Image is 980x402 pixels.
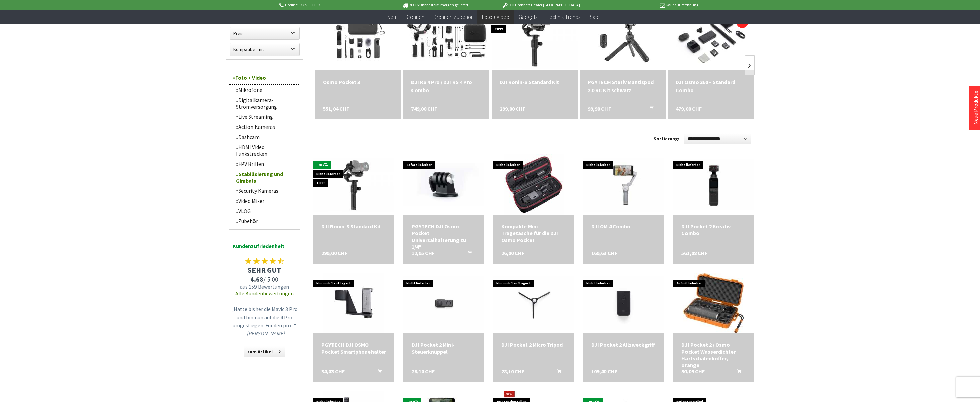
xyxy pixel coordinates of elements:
[411,223,476,250] a: PGYTECH DJI Osmo Pocket Universalhalterung zu 1/4" 12,95 CHF In den Warenkorb
[229,265,300,275] span: SEHR GUT
[247,330,285,337] em: [PERSON_NAME]
[500,105,525,113] span: 299,00 CHF
[654,133,679,144] label: Sortierung:
[406,9,487,70] img: DJI RS 4 Pro / DJI RS 4 Pro Combo
[547,13,580,20] span: Technik-Trends
[233,95,300,112] a: Digitalkamera-Stromversorgung
[583,158,664,212] img: DJI OM 4 Combo
[229,71,300,85] a: Foto + Video
[676,105,702,113] span: 479,00 CHF
[673,159,754,211] img: DJI Pocket 2 Kreativ Combo
[231,305,298,337] p: „Hatte bisher die Mavic 3 Pro und bin nun auf die 4 Pro umgestiegen. Für den pro...“ –
[411,341,476,355] a: DJI Pocket 2 Mini-Steuerknüppel 28,10 CHF
[501,223,566,243] a: Kompakte Mini-Tragetasche für die DJI Osmo Pocket 26,00 CHF
[411,78,481,94] div: DJI RS 4 Pro / DJI RS 4 Pro Combo
[591,223,656,230] div: DJI OM 4 Combo
[244,346,285,357] a: zum Artikel
[591,341,656,348] a: DJI Pocket 2 Allzweckgriff 109,40 CHF
[500,78,570,86] a: DJI Ronin-S Standard Kit 299,00 CHF
[593,1,698,9] p: Kauf auf Rechnung
[460,250,476,258] button: In den Warenkorb
[434,13,473,20] span: Drohnen Zubehör
[488,1,593,9] p: DJI Drohnen Dealer [GEOGRAPHIC_DATA]
[591,223,656,230] a: DJI OM 4 Combo 169,63 CHF
[323,273,384,333] img: PGYTECH DJI OSMO Pocket Smartphonehalter
[387,13,396,20] span: Neu
[676,78,746,94] a: DJI Osmo 360 – Standard Combo 479,00 CHF
[429,10,477,24] a: Drohnen Zubehör
[411,368,435,375] span: 28,10 CHF
[492,11,578,68] img: DJI Ronin-S Standard Kit
[681,368,705,375] span: 50,09 CHF
[729,368,745,377] button: In den Warenkorb
[504,154,564,215] img: Kompakte Mini-Tragetasche für die DJI Osmo Pocket
[233,186,300,196] a: Security Kameras
[233,206,300,216] a: VLOG
[405,13,424,20] span: Drohnen
[235,290,294,297] a: Alle Kundenbewertungen
[369,368,386,377] button: In den Warenkorb
[588,105,611,113] span: 99,90 CHF
[250,275,263,283] span: 4.68
[681,341,746,368] a: DJI Pocket 2 / Osmo Pocket Wasserdichter Hartschalenkoffer, orange 50,09 CHF In den Warenkorb
[681,223,746,236] a: DJI Pocket 2 Kreativ Combo 561,08 CHF
[591,341,656,348] div: DJI Pocket 2 Allzweckgriff
[233,216,300,226] a: Zubehör
[482,13,509,20] span: Foto + Video
[671,9,751,70] img: DJI Osmo 360 – Standard Combo
[411,250,435,256] span: 12,95 CHF
[321,368,345,375] span: 34,03 CHF
[583,276,664,330] img: DJI Pocket 2 Allzweckgriff
[519,13,537,20] span: Gadgets
[588,78,658,94] div: PGYTECH Stativ Mantispod 2.0 RC Kit schwarz
[383,1,488,9] p: Bis 16 Uhr bestellt, morgen geliefert.
[591,250,617,256] span: 169,63 CHF
[321,341,386,355] a: PGYTECH DJI OSMO Pocket Smartphonehalter 34,03 CHF In den Warenkorb
[493,276,574,330] img: DJI Pocket 2 Micro Tripod
[403,163,484,207] img: PGYTECH DJI Osmo Pocket Universalhalterung zu 1/4"
[233,196,300,206] a: Video Mixer
[501,368,524,375] span: 28,10 CHF
[477,10,514,24] a: Foto + Video
[230,27,299,39] label: Preis
[323,78,393,86] a: Osmo Pocket 3 551,04 CHF
[323,105,349,113] span: 551,04 CHF
[229,283,300,290] span: aus 159 Bewertungen
[320,9,396,70] img: Osmo Pocket 3
[549,368,565,377] button: In den Warenkorb
[383,10,401,24] a: Neu
[278,1,383,9] p: Hotline 032 511 11 03
[501,223,566,243] div: Kompakte Mini-Tragetasche für die DJI Osmo Pocket
[403,276,484,330] img: DJI Pocket 2 Mini-Steuerknüppel
[585,10,604,24] a: Sale
[681,250,707,256] span: 561,08 CHF
[233,112,300,122] a: Live Streaming
[501,341,566,348] div: DJI Pocket 2 Micro Tripod
[313,158,394,212] img: DJI Ronin-S Standard Kit
[321,341,386,355] div: PGYTECH DJI OSMO Pocket Smartphonehalter
[411,223,476,250] div: PGYTECH DJI Osmo Pocket Universalhalterung zu 1/4"
[233,85,300,95] a: Mikrofone
[411,341,476,355] div: DJI Pocket 2 Mini-Steuerknüppel
[233,169,300,186] a: Stabilisierung und Gimbals
[500,78,570,86] div: DJI Ronin-S Standard Kit
[229,275,300,283] span: / 5.00
[230,43,299,56] label: Kompatibel mit
[590,13,600,20] span: Sale
[233,132,300,142] a: Dashcam
[411,78,481,94] a: DJI RS 4 Pro / DJI RS 4 Pro Combo 749,00 CHF
[411,105,437,113] span: 749,00 CHF
[233,159,300,169] a: FPV Brillen
[501,341,566,348] a: DJI Pocket 2 Micro Tripod 28,10 CHF In den Warenkorb
[233,242,297,254] span: Kundenzufriedenheit
[401,10,429,24] a: Drohnen
[972,90,979,125] a: Neue Produkte
[321,250,347,256] span: 299,00 CHF
[641,105,657,113] button: In den Warenkorb
[233,122,300,132] a: Action Kameras
[681,341,746,368] div: DJI Pocket 2 / Osmo Pocket Wasserdichter Hartschalenkoffer, orange
[321,223,386,230] a: DJI Ronin-S Standard Kit 299,00 CHF
[321,223,386,230] div: DJI Ronin-S Standard Kit
[514,10,542,24] a: Gadgets
[542,10,585,24] a: Technik-Trends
